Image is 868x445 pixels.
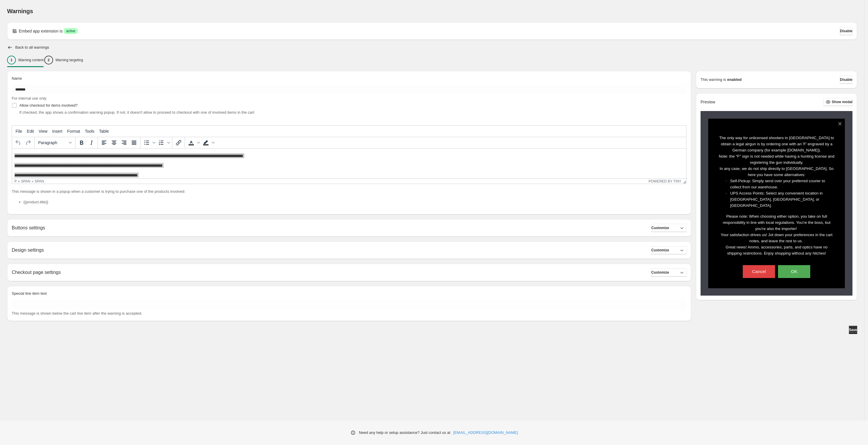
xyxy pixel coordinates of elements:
p: Embed app extension is [19,28,62,34]
div: 2 [44,56,53,64]
p: Warning content [18,58,44,62]
button: Undo [13,138,23,148]
div: Background color [201,138,216,148]
iframe: Rich Text Area [12,149,686,178]
span: Customize [651,270,669,275]
span: Warnings [7,8,33,14]
span: Tools [85,129,94,134]
button: Align right [119,138,129,148]
span: File [16,129,22,134]
span: UPS Access Points: Select any convenient location in [GEOGRAPHIC_DATA], [GEOGRAPHIC_DATA], or [GE... [730,191,823,208]
button: Bold [77,138,87,148]
button: Customize [651,224,686,232]
span: Table [99,129,109,134]
div: » [18,179,20,183]
span: The only way for unlicensed shooters in [GEOGRAPHIC_DATA] to obtain a legal airgun is by ordering... [719,136,834,152]
p: This message is shown in a popup when a customer is trying to purchase one of the products involved: [12,189,686,195]
span: Format [67,129,80,134]
button: Insert/edit link [174,138,184,148]
span: Paragraph [38,140,67,145]
button: OK [778,265,810,278]
button: 2Warning targeting [44,54,83,66]
span: In any case, we do not ship directly to [GEOGRAPHIC_DATA]. So here you have some alternatives: [720,166,833,177]
span: Special line item text [12,291,47,296]
div: span [35,179,44,183]
button: Customize [651,246,686,254]
div: Resize [681,179,686,184]
div: Numbered list [156,138,171,148]
h2: Back to all warnings [15,45,49,50]
button: Disable [840,27,852,35]
p: Warning targeting [55,58,83,62]
li: {{product.title}} [23,199,686,205]
div: » [32,179,34,183]
button: Redo [23,138,33,148]
span: Disable [840,29,852,33]
button: Customize [651,268,686,277]
button: Justify [129,138,139,148]
div: Text color [186,138,201,148]
div: p [14,179,17,183]
button: Italic [87,138,96,148]
a: [EMAIL_ADDRESS][DOMAIN_NAME] [453,430,518,436]
h2: Checkout page settings [12,270,61,275]
span: Great news! Ammo, accessories, parts, and optics have no shipping restrictions. Enjoy shopping wi... [726,245,828,255]
div: 1 [7,56,16,64]
span: Name [12,76,22,81]
span: active [66,29,75,33]
h2: Preview [701,100,715,105]
a: Powered by Tiny [649,179,681,183]
button: 1Warning content [7,54,44,66]
div: Bullet list [142,138,156,148]
button: Align left [99,138,109,148]
button: Show modal [823,98,852,106]
span: Note: the "F" sign is not needed while having a hunting license and registering the gun individua... [719,154,834,165]
span: Save [849,328,857,332]
div: span [21,179,30,183]
span: Your satisfaction drives us! Jot down your preferences in the cart notes, and leave the rest to us. [721,233,833,243]
span: If checked, the app shows a confirmation warning popup. If not, it doesn't allow to proceed to ch... [19,110,254,115]
h2: Buttons settings [12,225,45,231]
span: For internal use only. [12,96,47,100]
button: Formats [36,138,74,148]
button: Align center [109,138,119,148]
button: Disable [840,76,852,84]
strong: enabled [727,77,742,83]
span: Disable [840,77,852,82]
span: Customize [651,248,669,253]
button: Cancel [743,265,775,278]
button: Save [849,326,857,334]
span: This message is shown below the cart line item after the warning is accepted. [12,311,142,316]
span: Insert [52,129,62,134]
h2: Design settings [12,247,44,253]
span: View [39,129,48,134]
span: Self-Pickup: Simply send over your preferred courier to collect from our warehouse. [730,179,825,189]
span: Please note: When choosing either option, you take on full responsibility in line with local regu... [723,214,830,231]
p: This warning is [701,77,726,83]
span: Customize [651,226,669,230]
span: Allow checkout for items involved? [19,103,78,108]
span: Edit [27,129,34,134]
span: Show modal [832,100,852,104]
body: Rich Text Area. Press ALT-0 for help. [2,5,672,73]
